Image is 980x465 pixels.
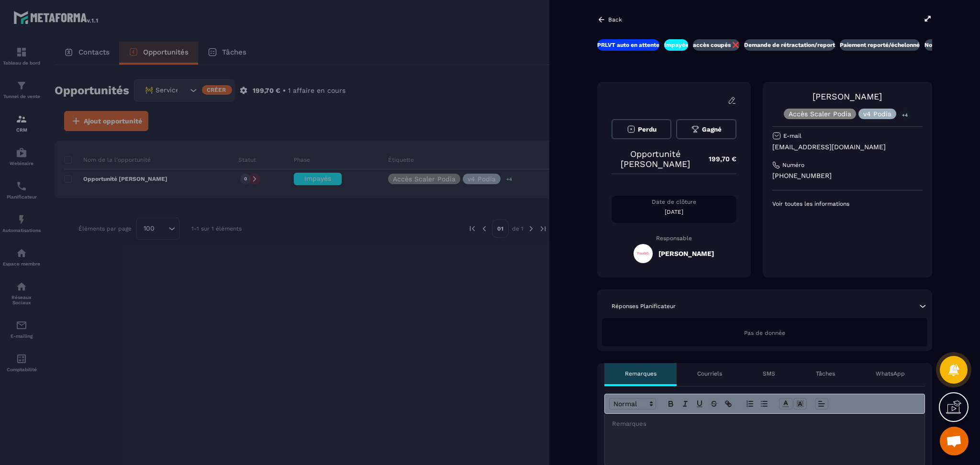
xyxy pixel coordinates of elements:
[789,111,851,117] p: Accès Scaler Podia
[676,119,736,139] button: Gagné
[608,16,622,23] p: Back
[840,41,920,49] p: Paiement reporté/échelonné
[638,126,657,133] span: Perdu
[744,330,785,336] span: Pas de donnée
[625,370,657,377] p: Remarques
[664,41,688,49] p: Impayés
[816,370,835,377] p: Tâches
[772,171,923,180] p: [PHONE_NUMBER]
[863,111,891,117] p: v4 Podia
[612,119,671,139] button: Perdu
[744,41,835,49] p: Demande de rétractation/report
[783,132,802,140] p: E-mail
[772,143,923,152] p: [EMAIL_ADDRESS][DOMAIN_NAME]
[612,235,736,242] p: Responsable
[924,41,952,49] p: Nouveaux
[693,41,739,49] p: accès coupés ❌
[940,427,969,455] a: Ouvrir le chat
[763,370,775,377] p: SMS
[658,250,714,257] h5: [PERSON_NAME]
[612,208,736,216] p: [DATE]
[612,302,676,310] p: Réponses Planificateur
[597,41,659,49] p: PRLVT auto en attente
[813,91,882,101] a: [PERSON_NAME]
[699,150,736,168] p: 199,70 €
[612,198,736,206] p: Date de clôture
[697,370,722,377] p: Courriels
[876,370,905,377] p: WhatsApp
[612,149,699,169] p: Opportunité [PERSON_NAME]
[782,161,804,169] p: Numéro
[772,200,923,208] p: Voir toutes les informations
[899,110,911,120] p: +4
[702,126,722,133] span: Gagné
